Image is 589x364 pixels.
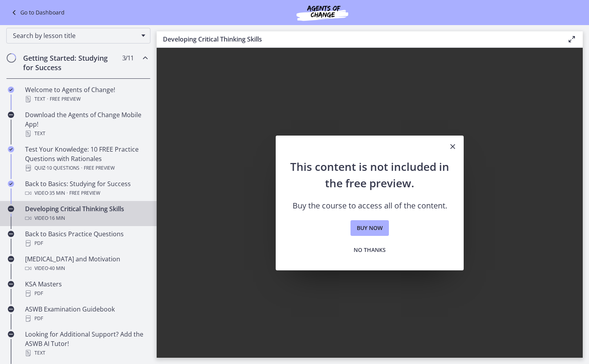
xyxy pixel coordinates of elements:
[8,87,14,93] i: Completed
[25,279,147,298] div: KSA Masters
[25,179,147,198] div: Back to Basics: Studying for Success
[25,94,147,104] div: Text
[67,188,68,198] span: ·
[23,53,119,72] h2: Getting Started: Studying for Success
[6,28,150,43] div: Search by lesson title
[163,34,555,44] h3: Developing Critical Thinking Skills
[357,223,383,233] span: Buy now
[442,136,464,158] button: Close
[288,201,451,211] p: Buy the course to access all of the content.
[25,289,147,298] div: PDF
[25,264,147,273] div: Video
[81,163,82,173] span: ·
[25,348,147,358] div: Text
[50,94,81,104] span: Free preview
[25,239,147,248] div: PDF
[25,163,147,173] div: Quiz
[351,220,389,236] a: Buy now
[347,242,392,258] button: No thanks
[25,229,147,248] div: Back to Basics Practice Questions
[13,31,137,40] span: Search by lesson title
[354,245,386,255] span: No thanks
[25,145,147,173] div: Test Your Knowledge: 10 FREE Practice Questions with Rationales
[9,8,65,17] a: Go to Dashboard
[25,129,147,138] div: Text
[48,188,65,198] span: · 35 min
[84,163,115,173] span: Free preview
[69,188,100,198] span: Free preview
[25,254,147,273] div: [MEDICAL_DATA] and Motivation
[288,158,451,191] h2: This content is not included in the free preview.
[25,188,147,198] div: Video
[25,330,147,358] div: Looking for Additional Support? Add the ASWB AI Tutor!
[45,163,79,173] span: · 10 Questions
[275,3,369,22] img: Agents of Change
[8,146,14,152] i: Completed
[122,53,134,63] span: 3 / 11
[8,181,14,187] i: Completed
[48,264,65,273] span: · 40 min
[25,85,147,104] div: Welcome to Agents of Change!
[25,204,147,223] div: Developing Critical Thinking Skills
[25,304,147,323] div: ASWB Examination Guidebook
[48,214,65,223] span: · 16 min
[25,110,147,138] div: Download the Agents of Change Mobile App!
[47,94,48,104] span: ·
[25,314,147,323] div: PDF
[25,214,147,223] div: Video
